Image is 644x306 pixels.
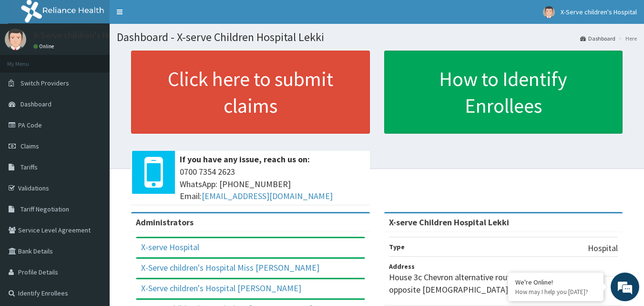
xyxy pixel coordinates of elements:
[580,34,615,42] a: Dashboard
[20,163,38,171] span: Tariffs
[389,262,415,271] b: Address
[131,51,370,134] a: Click here to submit claims
[5,29,26,50] img: User Image
[543,6,555,18] img: User Image
[389,243,405,251] b: Type
[515,278,596,286] div: We're Online!
[33,31,134,40] p: X-Serve children's Hospital
[515,288,596,296] p: How may I help you today?
[20,100,51,108] span: Dashboard
[33,43,56,50] a: Online
[588,242,618,254] p: Hospital
[202,190,333,201] a: [EMAIL_ADDRESS][DOMAIN_NAME]
[384,51,623,134] a: How to Identify Enrollees
[389,271,618,295] p: House 3c Chevron alternative route, [GEOGRAPHIC_DATA], opposite [DEMOGRAPHIC_DATA]
[117,31,637,43] h1: Dashboard - X-serve Children Hospital Lekki
[389,217,509,228] strong: X-serve Children Hospital Lekki
[141,283,301,294] a: X-Serve children's Hospital [PERSON_NAME]
[141,242,199,253] a: X-serve Hospital
[561,8,637,16] span: X-Serve children's Hospital
[20,142,39,150] span: Claims
[180,154,310,165] b: If you have any issue, reach us on:
[141,262,319,273] a: X-Serve children's Hospital Miss [PERSON_NAME]
[20,205,69,213] span: Tariff Negotiation
[136,217,194,228] b: Administrators
[20,79,69,87] span: Switch Providers
[616,34,637,42] li: Here
[180,166,365,202] span: 0700 7354 2623 WhatsApp: [PHONE_NUMBER] Email:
